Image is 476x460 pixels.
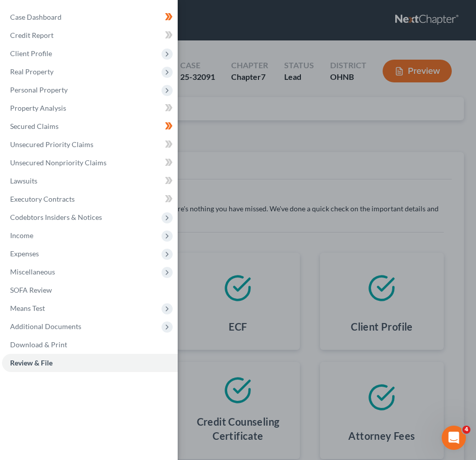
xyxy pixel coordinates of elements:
[10,358,52,367] span: Review & File
[10,104,66,112] span: Property Analysis
[10,13,62,21] span: Case Dashboard
[10,31,54,39] span: Credit Report
[10,231,33,240] span: Income
[2,26,178,44] a: Credit Report
[462,426,470,434] span: 4
[10,158,107,167] span: Unsecured Nonpriority Claims
[10,304,45,312] span: Means Test
[2,8,178,26] a: Case Dashboard
[10,249,39,258] span: Expenses
[2,336,178,354] a: Download & Print
[10,286,52,294] span: SOFA Review
[10,122,59,130] span: Secured Claims
[2,281,178,299] a: SOFA Review
[10,140,93,149] span: Unsecured Priority Claims
[10,340,67,349] span: Download & Print
[10,49,52,58] span: Client Profile
[10,267,55,276] span: Miscellaneous
[2,354,178,372] a: Review & File
[10,176,37,185] span: Lawsuits
[2,172,178,190] a: Lawsuits
[10,85,68,94] span: Personal Property
[10,67,54,76] span: Real Property
[2,154,178,172] a: Unsecured Nonpriority Claims
[10,322,81,331] span: Additional Documents
[442,426,466,450] iframe: Intercom live chat
[2,117,178,135] a: Secured Claims
[2,135,178,154] a: Unsecured Priority Claims
[2,99,178,117] a: Property Analysis
[2,190,178,208] a: Executory Contracts
[10,195,75,203] span: Executory Contracts
[10,213,102,221] span: Codebtors Insiders & Notices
